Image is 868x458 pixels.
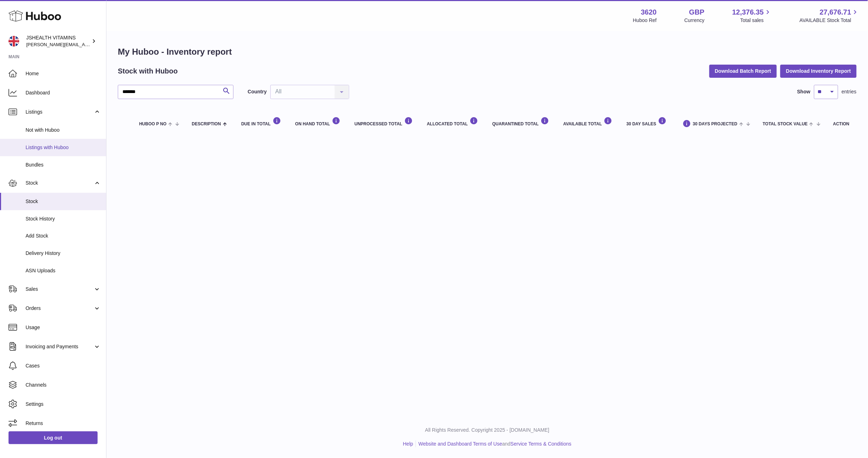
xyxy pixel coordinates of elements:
div: ALLOCATED Total [427,117,478,126]
a: 27,676.71 AVAILABLE Stock Total [800,7,859,24]
span: Returns [26,420,101,427]
span: 30 DAYS PROJECTED [693,122,738,126]
div: UNPROCESSED Total [355,117,413,126]
span: Dashboard [26,89,101,96]
li: and [416,441,571,447]
span: Invoicing and Payments [26,343,93,350]
a: 12,376.35 Total sales [732,7,772,24]
span: Description [192,122,221,126]
span: Channels [26,382,101,388]
button: Download Batch Report [709,65,777,77]
label: Country [248,88,267,95]
div: DUE IN TOTAL [241,117,281,126]
div: Currency [685,17,705,24]
span: Bundles [26,162,101,168]
div: JSHEALTH VITAMINS [26,34,90,48]
span: Home [26,70,101,77]
span: Stock History [26,216,101,222]
a: Log out [9,431,98,444]
div: QUARANTINED Total [492,117,549,126]
span: Stock [26,180,93,186]
span: Settings [26,401,101,408]
div: AVAILABLE Total [563,117,612,126]
button: Download Inventory Report [780,65,857,77]
h1: My Huboo - Inventory report [118,46,857,58]
span: Sales [26,286,93,293]
strong: GBP [689,7,704,17]
a: Help [403,441,413,447]
span: Listings [26,109,93,115]
span: Delivery History [26,250,101,257]
span: Add Stock [26,233,101,239]
span: Not with Huboo [26,127,101,133]
span: 27,676.71 [820,7,851,17]
span: Huboo P no [139,122,166,126]
a: Service Terms & Conditions [511,441,572,447]
div: ON HAND Total [295,117,340,126]
span: Total sales [740,17,772,24]
p: All Rights Reserved. Copyright 2025 - [DOMAIN_NAME] [112,427,862,434]
span: 12,376.35 [732,7,764,17]
span: Usage [26,324,101,331]
span: [PERSON_NAME][EMAIL_ADDRESS][DOMAIN_NAME] [26,42,142,47]
span: Total stock value [763,122,808,126]
span: Orders [26,305,93,312]
span: Stock [26,198,101,205]
img: francesca@jshealthvitamins.com [9,36,19,47]
h2: Stock with Huboo [118,66,178,76]
div: Action [833,122,850,126]
span: AVAILABLE Stock Total [800,17,859,24]
label: Show [797,88,811,95]
strong: 3620 [641,7,657,17]
span: ASN Uploads [26,267,101,274]
span: Cases [26,362,101,369]
div: 30 DAY SALES [626,117,666,126]
div: Huboo Ref [633,17,657,24]
span: Listings with Huboo [26,144,101,151]
a: Website and Dashboard Terms of Use [418,441,502,447]
span: entries [842,88,857,95]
